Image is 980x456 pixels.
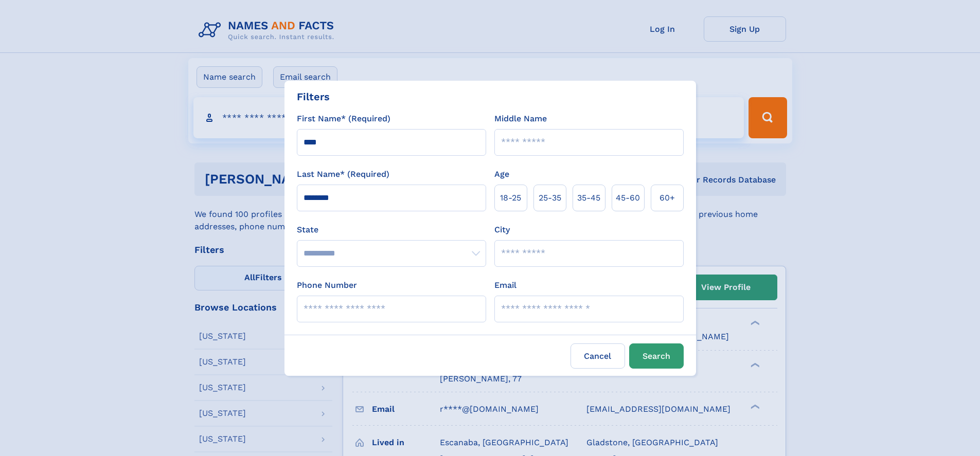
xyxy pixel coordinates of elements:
[297,224,486,236] label: State
[297,279,357,291] label: Phone Number
[500,192,521,204] span: 18‑25
[297,89,330,104] div: Filters
[494,279,516,291] label: Email
[494,113,547,125] label: Middle Name
[616,192,640,204] span: 45‑60
[494,168,509,180] label: Age
[297,113,390,125] label: First Name* (Required)
[539,192,561,204] span: 25‑35
[297,168,389,180] label: Last Name* (Required)
[660,192,675,204] span: 60+
[629,343,684,369] button: Search
[494,224,510,236] label: City
[571,343,625,369] label: Cancel
[577,192,600,204] span: 35‑45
